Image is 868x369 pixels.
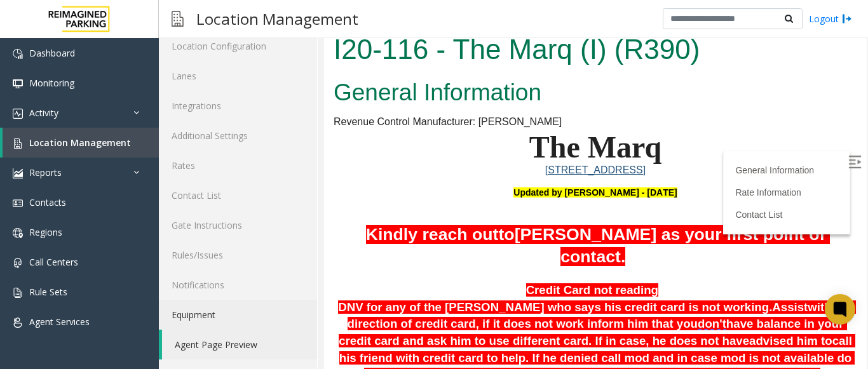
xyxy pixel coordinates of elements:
[159,91,317,121] a: Integrations
[842,12,852,25] img: logout
[10,2,533,41] h1: I20-116 - The Marq (I) (R390)
[159,121,317,151] a: Additional Settings
[10,48,533,81] h2: General Information
[29,77,74,89] span: Monitoring
[14,272,448,286] span: DNV for any of the [PERSON_NAME] who says his credit card is not working.
[15,306,531,353] span: call his friend with credit card to help. If he denied call mod and in case mod is not available ...
[425,306,508,319] span: advised him to
[13,258,23,268] img: 'icon'
[159,300,317,330] a: Equipment
[159,270,317,300] a: Notifications
[29,137,131,149] span: Location Management
[15,289,522,319] span: have balance in your credit card and ask him to use different card. If in case, he does not have
[162,330,317,359] a: Agent Page Preview
[10,88,238,99] span: Revenue Control Manufacturer: [PERSON_NAME]
[411,137,490,147] a: General Information
[205,102,337,136] span: The Marq
[159,240,317,270] a: Rules/Issues
[411,182,458,192] a: Contact List
[13,49,23,59] img: 'icon'
[29,256,78,268] span: Call Centers
[13,109,23,119] img: 'icon'
[13,288,23,298] img: 'icon'
[13,228,23,238] img: 'icon'
[13,168,23,178] img: 'icon'
[13,198,23,208] img: 'icon'
[189,159,353,170] span: Updated by [PERSON_NAME] - [DATE]
[374,289,402,303] span: don't
[29,316,90,328] span: Agent Services
[29,166,62,178] span: Reports
[159,31,317,61] a: Location Configuration
[172,3,184,34] img: pageIcon
[29,107,58,119] span: Activity
[29,226,62,238] span: Regions
[221,137,322,147] a: [STREET_ADDRESS]
[29,286,67,298] span: Rule Sets
[411,159,477,170] a: Rate Information
[42,197,175,216] span: Kindly reach out
[13,138,23,149] img: 'icon'
[493,340,496,353] span: .
[3,128,159,158] a: Location Management
[159,210,317,240] a: Gate Instructions
[524,128,537,140] img: Open/Close Sidebar Menu
[448,272,484,286] span: Assist
[190,3,365,34] h3: Location Management
[159,151,317,180] a: Rates
[13,318,23,328] img: 'icon'
[174,197,190,216] span: to
[159,61,317,91] a: Lanes
[13,79,23,89] img: 'icon'
[191,197,506,238] span: [PERSON_NAME] as your first point of contact.
[29,196,66,208] span: Contacts
[809,12,852,25] a: Logout
[29,47,75,59] span: Dashboard
[202,255,334,269] span: Credit Card not reading
[159,180,317,210] a: Contact List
